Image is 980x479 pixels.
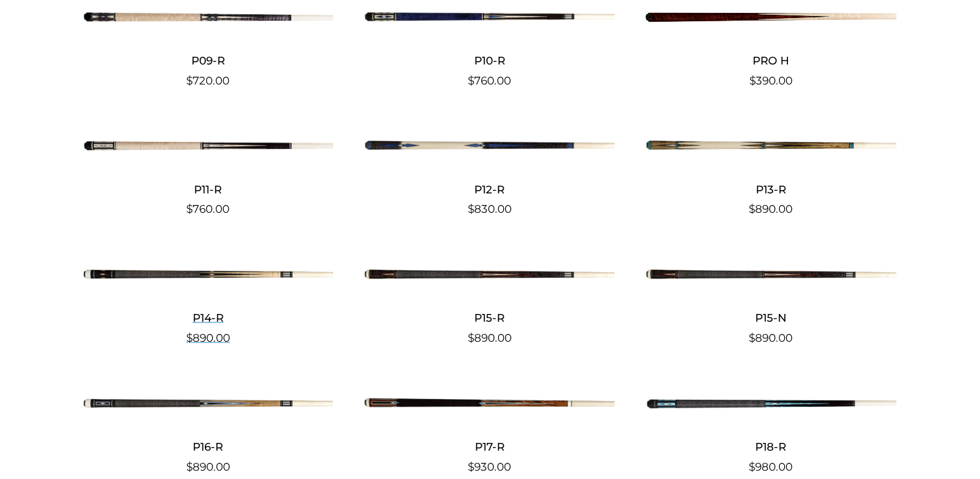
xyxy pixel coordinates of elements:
img: P16-R [83,383,334,425]
bdi: 830.00 [468,202,512,215]
bdi: 980.00 [749,460,793,473]
img: P15-N [646,254,896,296]
span: $ [749,331,755,344]
img: P18-R [646,383,896,425]
bdi: 930.00 [468,460,511,473]
a: P13-R $890.00 [646,125,896,218]
bdi: 890.00 [186,331,230,344]
img: P17-R [364,383,615,425]
h2: P15-N [646,306,896,330]
span: $ [186,74,193,87]
span: $ [468,460,474,473]
a: P16-R $890.00 [83,383,334,476]
bdi: 390.00 [749,74,793,87]
h2: P12-R [364,177,615,201]
bdi: 890.00 [749,331,793,344]
span: $ [186,202,193,215]
bdi: 760.00 [468,74,511,87]
a: P15-N $890.00 [646,254,896,347]
h2: P16-R [83,435,334,459]
img: P12-R [364,125,615,167]
a: P11-R $760.00 [83,125,334,218]
h2: P17-R [364,435,615,459]
bdi: 890.00 [468,331,512,344]
span: $ [186,460,193,473]
span: $ [749,460,755,473]
h2: P14-R [83,306,334,330]
a: P17-R $930.00 [364,383,615,476]
h2: PRO H [646,48,896,72]
h2: P15-R [364,306,615,330]
h2: P10-R [364,48,615,72]
h2: P13-R [646,177,896,201]
h2: P09-R [83,48,334,72]
span: $ [749,202,755,215]
span: $ [468,202,474,215]
img: P15-R [364,254,615,296]
h2: P18-R [646,435,896,459]
span: $ [468,331,474,344]
h2: P11-R [83,177,334,201]
a: P15-R $890.00 [364,254,615,347]
span: $ [186,331,193,344]
bdi: 890.00 [749,202,793,215]
a: P14-R $890.00 [83,254,334,347]
a: P12-R $830.00 [364,125,615,218]
img: P13-R [646,125,896,167]
bdi: 760.00 [186,202,229,215]
img: P11-R [83,125,334,167]
span: $ [468,74,474,87]
span: $ [749,74,756,87]
bdi: 890.00 [186,460,230,473]
a: P18-R $980.00 [646,383,896,476]
img: P14-R [83,254,334,296]
bdi: 720.00 [186,74,229,87]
